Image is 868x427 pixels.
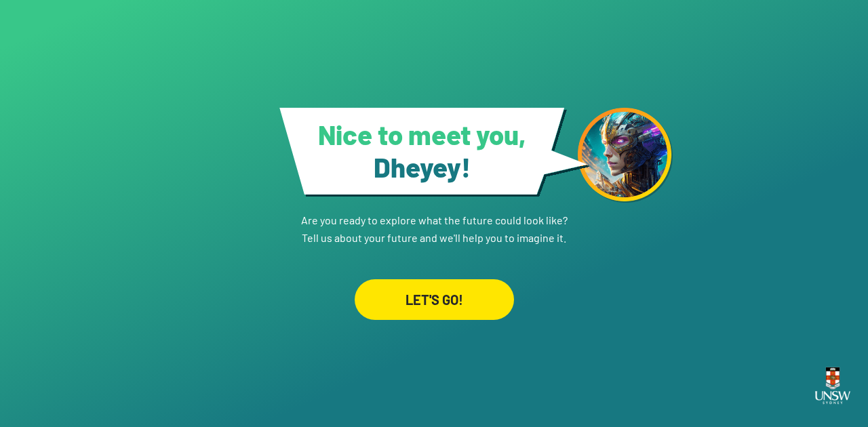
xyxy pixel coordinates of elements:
[374,150,471,183] span: Dheyey !
[297,118,547,183] h1: Nice to meet you,
[578,108,673,203] img: android
[810,359,856,412] img: UNSW
[301,197,568,247] p: Are you ready to explore what the future could look like? Tell us about your future and we'll hel...
[355,279,514,320] div: LET'S GO!
[355,247,514,320] a: LET'S GO!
